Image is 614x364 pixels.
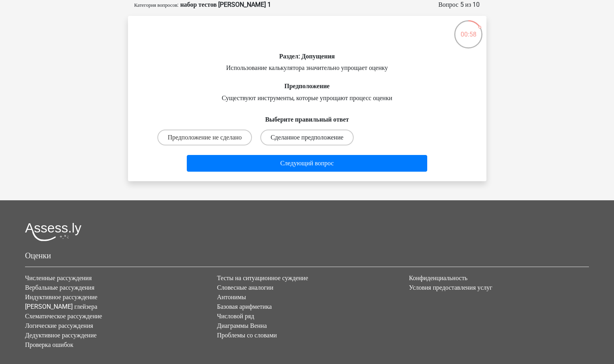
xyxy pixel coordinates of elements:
a: Схематическое рассуждение [25,312,102,320]
a: Логические рассуждения [25,322,93,329]
a: Численные рассуждения [25,274,92,282]
a: Антонимы [217,293,246,301]
ya-tr-span: Следующий вопрос [280,159,334,167]
ya-tr-span: Категория вопросов: [134,2,179,8]
a: Диаграммы Венна [217,322,267,329]
a: Числовой ряд [217,312,254,320]
a: Дедуктивное рассуждение [25,331,97,339]
button: Следующий вопрос [187,155,427,172]
img: Оценочный логотип [25,223,81,241]
a: Тесты на ситуационное суждение [217,274,308,282]
ya-tr-span: Предположение [285,82,330,90]
a: Проверка ошибок [25,341,74,349]
a: Условия предоставления услуг [409,284,492,291]
ya-tr-span: Использование калькулятора значительно упрощает оценку [226,64,388,72]
ya-tr-span: Раздел: Допущения [279,52,335,60]
ya-tr-span: Оценки [25,251,51,260]
a: [PERSON_NAME] глейзера [25,303,97,310]
ya-tr-span: Существуют инструменты, которые упрощают процесс оценки [222,94,392,102]
ya-tr-span: Выберите правильный ответ [265,116,349,123]
a: Вербальные рассуждения [25,284,95,291]
ya-tr-span: Предположение не сделано [168,134,242,141]
a: Индуктивное рассуждение [25,293,97,301]
ya-tr-span: Вопрос 5 из 10 [438,1,480,8]
div: 00:58 [453,19,483,39]
ya-tr-span: Сделанное предположение [271,134,343,141]
a: Проблемы со словами [217,331,277,339]
a: Базовая арифметика [217,303,272,310]
a: Конфиденциальность [409,274,467,282]
a: Словесные аналогии [217,284,273,291]
ya-tr-span: набор тестов [PERSON_NAME] 1 [180,1,271,8]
